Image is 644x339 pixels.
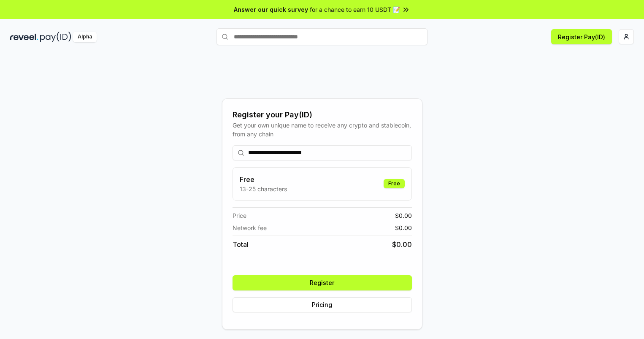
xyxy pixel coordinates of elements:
[40,32,71,42] img: pay_id
[234,5,308,14] span: Answer our quick survey
[384,179,405,188] div: Free
[233,211,246,220] span: Price
[240,174,287,184] h3: Free
[395,223,412,232] span: $ 0.00
[233,109,412,121] div: Register your Pay(ID)
[392,239,412,250] span: $ 0.00
[233,239,249,250] span: Total
[233,297,412,312] button: Pricing
[73,32,97,42] div: Alpha
[233,223,267,232] span: Network fee
[310,5,400,14] span: for a chance to earn 10 USDT 📝
[395,211,412,220] span: $ 0.00
[240,184,287,193] p: 13-25 characters
[551,29,612,44] button: Register Pay(ID)
[233,121,412,138] div: Get your own unique name to receive any crypto and stablecoin, from any chain
[10,32,38,42] img: reveel_dark
[233,275,412,290] button: Register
